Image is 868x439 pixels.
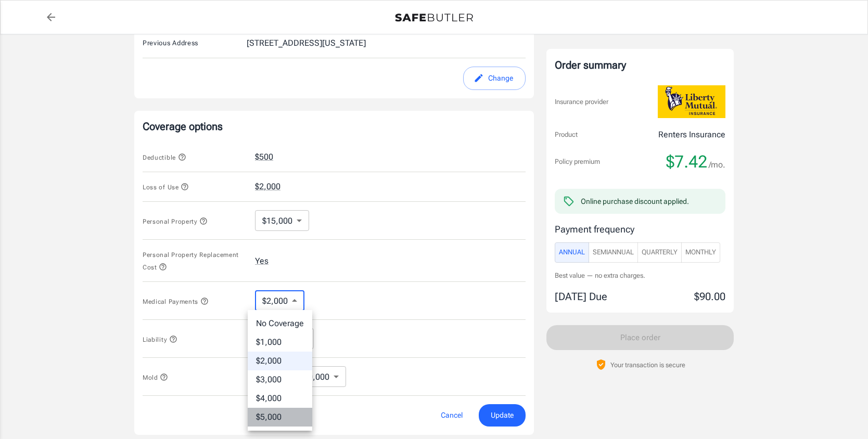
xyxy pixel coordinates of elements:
[248,314,312,333] li: No Coverage
[248,352,312,370] li: $2,000
[248,389,312,408] li: $4,000
[248,408,312,427] li: $5,000
[248,333,312,352] li: $1,000
[248,370,312,389] li: $3,000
